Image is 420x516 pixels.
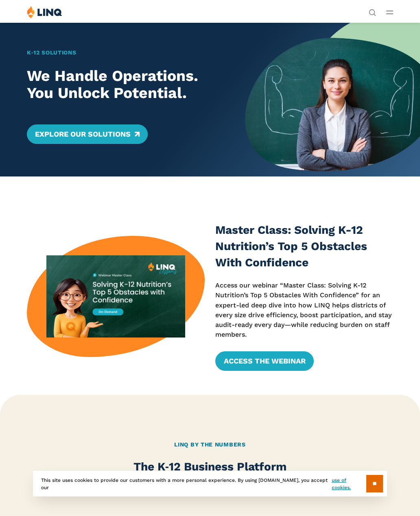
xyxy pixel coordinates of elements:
[245,22,420,176] img: Home Banner
[215,281,393,340] p: Access our webinar “Master Class: Solving K-12 Nutrition’s Top 5 Obstacles With Confidence” for a...
[215,351,313,371] a: Access the Webinar
[33,471,387,496] div: This site uses cookies to provide our customers with a more personal experience. By using [DOMAIN...
[215,222,393,270] h3: Master Class: Solving K-12 Nutrition’s Top 5 Obstacles With Confidence
[27,124,148,144] a: Explore Our Solutions
[369,6,376,15] nav: Utility Navigation
[27,440,393,449] h2: LINQ By the Numbers
[27,67,228,102] h2: We Handle Operations. You Unlock Potential.
[27,48,228,57] h1: K‑12 Solutions
[27,459,393,475] h2: The K‑12 Business Platform
[27,6,62,18] img: LINQ | K‑12 Software
[386,8,393,17] button: Open Main Menu
[332,477,366,491] a: use of cookies.
[369,8,376,15] button: Open Search Bar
